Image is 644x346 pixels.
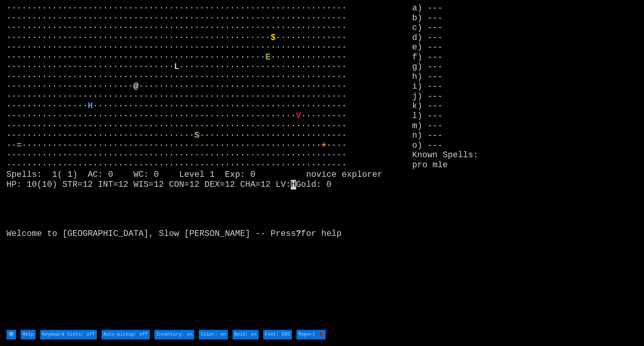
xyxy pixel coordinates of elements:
b: ? [296,229,301,239]
stats: a) --- b) --- c) --- d) --- e) --- f) --- g) --- h) --- i) --- j) --- k) --- l) --- m) --- n) ---... [412,3,637,329]
font: + [321,141,326,150]
input: Auto-pickup: off [102,330,150,340]
font: V [296,111,301,121]
input: Bold: on [233,330,259,340]
input: Help [21,330,36,340]
input: Keyboard hints: off [40,330,97,340]
font: $ [270,33,275,43]
input: Inventory: on [154,330,194,340]
input: ⚙️ [7,330,16,340]
input: Color: on [199,330,228,340]
font: H [88,101,93,111]
larn: ··································································· ·····························... [7,3,412,329]
font: @ [133,82,138,91]
font: S [194,131,199,140]
font: = [16,141,21,150]
font: E [265,53,270,62]
input: Report 🐞 [297,330,326,340]
font: L [174,62,179,72]
input: Font: DOS [263,330,292,340]
mark: H [291,180,296,189]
